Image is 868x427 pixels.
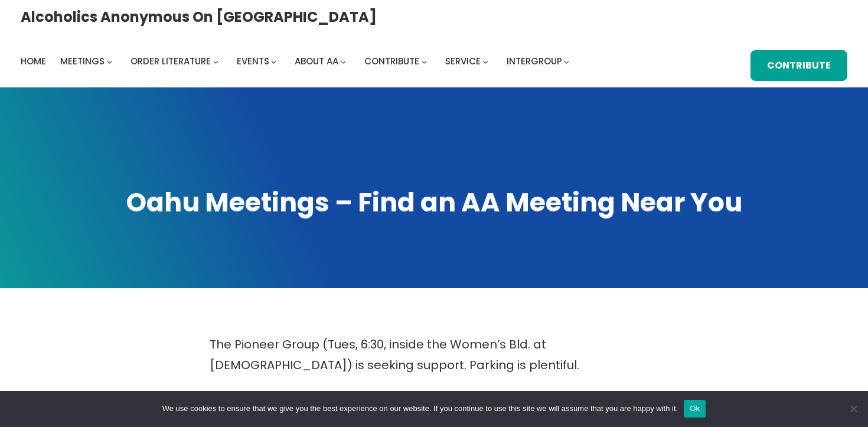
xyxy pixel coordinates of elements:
button: Contribute submenu [422,58,427,64]
a: Events [237,53,269,70]
nav: Intergroup [21,53,573,70]
span: About AA [295,55,338,67]
button: Ok [684,400,706,418]
button: Service submenu [483,58,488,64]
a: About AA [295,53,338,70]
a: Contribute [364,53,419,70]
span: Contribute [364,55,419,67]
span: Order Literature [130,55,211,67]
a: Intergroup [507,53,562,70]
p: The Pioneer Group (Tues, 6:30, inside the Women’s Bld. at [DEMOGRAPHIC_DATA]) is seeking support.... [210,334,658,376]
span: Meetings [60,55,105,67]
button: Events submenu [271,58,276,64]
button: Order Literature submenu [213,58,218,64]
span: Events [237,55,269,67]
button: About AA submenu [341,58,346,64]
button: Intergroup submenu [564,58,569,64]
span: Service [445,55,481,67]
span: No [847,403,859,415]
a: Meetings [60,53,105,70]
a: Home [21,53,46,70]
span: Home [21,55,46,67]
button: Meetings submenu [107,58,112,64]
a: Contribute [750,50,847,81]
h1: Oahu Meetings – Find an AA Meeting Near You [21,185,847,220]
span: Intergroup [507,55,562,67]
a: Alcoholics Anonymous on [GEOGRAPHIC_DATA] [21,4,377,30]
a: Service [445,53,481,70]
span: We use cookies to ensure that we give you the best experience on our website. If you continue to ... [162,403,678,415]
